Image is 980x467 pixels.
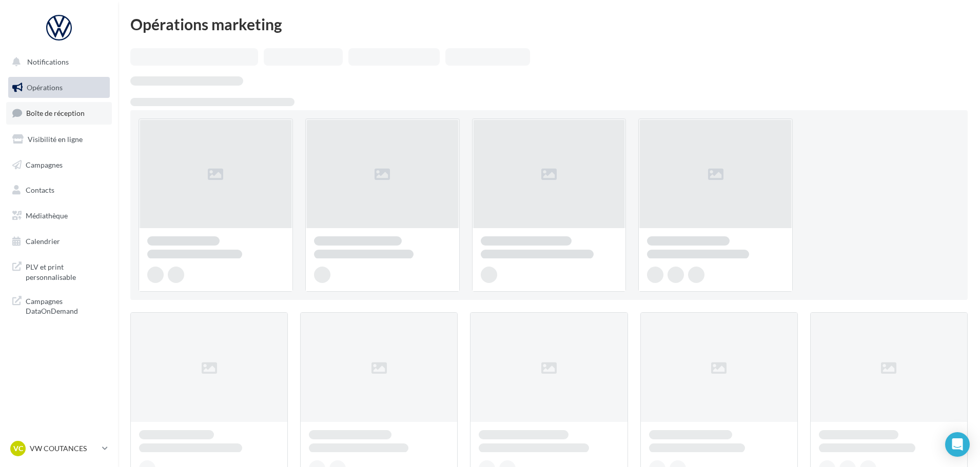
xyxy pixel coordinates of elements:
[26,260,106,282] span: PLV et print personnalisable
[6,51,108,73] button: Notifications
[6,256,112,286] a: PLV et print personnalisable
[6,205,112,227] a: Médiathèque
[26,186,54,194] span: Contacts
[6,154,112,176] a: Campagnes
[6,290,112,320] a: Campagnes DataOnDemand
[26,237,60,246] span: Calendrier
[27,83,63,92] span: Opérations
[6,129,112,150] a: Visibilité en ligne
[945,432,970,457] div: Open Intercom Messenger
[13,443,23,454] span: VC
[6,102,112,124] a: Boîte de réception
[26,109,85,117] span: Boîte de réception
[27,57,69,66] span: Notifications
[26,211,68,220] span: Médiathèque
[30,443,98,454] p: VW COUTANCES
[6,179,112,201] a: Contacts
[26,294,106,316] span: Campagnes DataOnDemand
[26,160,63,169] span: Campagnes
[130,16,968,32] div: Opérations marketing
[6,77,112,98] a: Opérations
[6,231,112,252] a: Calendrier
[28,135,83,144] span: Visibilité en ligne
[8,439,110,458] a: VC VW COUTANCES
